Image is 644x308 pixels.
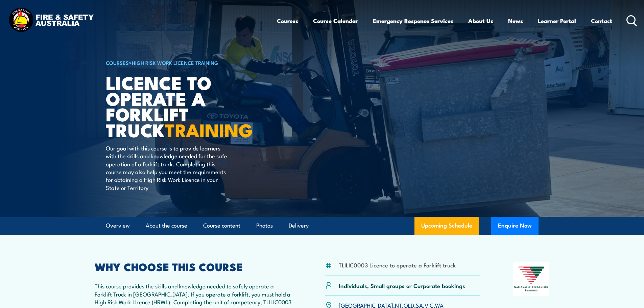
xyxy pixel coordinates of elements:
a: Emergency Response Services [373,12,453,30]
a: About the course [146,217,187,235]
a: Upcoming Schedule [414,217,479,235]
a: Course Calendar [313,12,358,30]
a: Photos [256,217,273,235]
p: Our goal with this course is to provide learners with the skills and knowledge needed for the saf... [106,144,229,191]
a: High Risk Work Licence Training [132,59,218,66]
h6: > [106,58,273,67]
a: Course content [203,217,240,235]
h1: Licence to operate a forklift truck [106,74,273,138]
a: News [508,12,523,30]
a: Overview [106,217,130,235]
a: Learner Portal [538,12,576,30]
a: Contact [591,12,612,30]
a: Delivery [289,217,309,235]
img: Nationally Recognised Training logo. [513,262,550,296]
button: Enquire Now [491,217,539,235]
a: About Us [468,12,493,30]
a: COURSES [106,59,129,66]
p: Individuals, Small groups or Corporate bookings [339,282,465,289]
a: Courses [277,12,298,30]
strong: TRAINING [165,115,253,143]
h2: WHY CHOOSE THIS COURSE [95,262,292,271]
li: TLILIC0003 Licence to operate a Forklift truck [339,261,456,269]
